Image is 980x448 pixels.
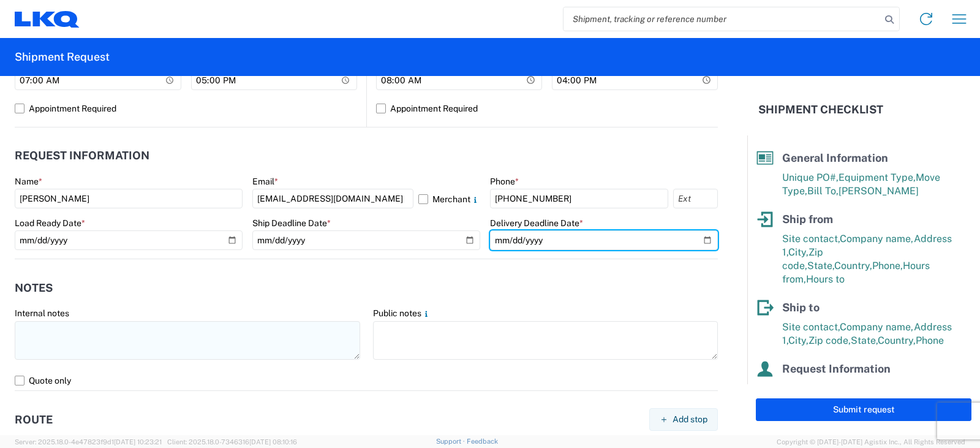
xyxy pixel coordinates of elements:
[777,436,965,447] span: Copyright © [DATE]-[DATE] Agistix Inc., All Rights Reserved
[15,414,53,426] h2: Route
[807,185,839,197] span: Bill To,
[840,382,870,394] span: Phone,
[807,260,834,271] span: State,
[15,150,149,162] h2: Request Information
[878,335,916,346] span: Country,
[15,371,718,390] label: Quote only
[756,398,971,421] button: Submit request
[673,189,718,208] input: Ext
[834,260,872,271] span: Country,
[490,176,519,187] label: Phone
[649,408,718,431] button: Add stop
[839,185,919,197] span: [PERSON_NAME]
[806,273,845,285] span: Hours to
[782,301,820,314] span: Ship to
[782,382,812,394] span: Name,
[788,335,809,346] span: City,
[673,414,707,425] span: Add stop
[373,308,431,319] label: Public notes
[15,438,162,446] span: Server: 2025.18.0-4e47823f9d1
[167,438,297,446] span: Client: 2025.18.0-7346316
[467,438,498,445] a: Feedback
[872,260,903,271] span: Phone,
[376,99,718,118] label: Appointment Required
[809,335,851,346] span: Zip code,
[782,213,833,226] span: Ship from
[15,99,357,118] label: Appointment Required
[840,233,914,245] span: Company name,
[758,102,883,117] h2: Shipment Checklist
[812,382,840,394] span: Email,
[782,321,840,333] span: Site contact,
[418,189,480,208] label: Merchant
[249,438,297,446] span: [DATE] 08:10:16
[788,246,809,258] span: City,
[563,7,881,31] input: Shipment, tracking or reference number
[15,218,85,229] label: Load Ready Date
[851,335,878,346] span: State,
[916,335,944,346] span: Phone
[114,438,162,446] span: [DATE] 10:23:21
[252,218,331,229] label: Ship Deadline Date
[839,172,916,183] span: Equipment Type,
[436,438,467,445] a: Support
[252,176,278,187] label: Email
[15,282,53,294] h2: Notes
[490,218,583,229] label: Delivery Deadline Date
[782,233,840,245] span: Site contact,
[15,176,42,187] label: Name
[782,362,891,375] span: Request Information
[15,50,110,64] h2: Shipment Request
[782,151,888,164] span: General Information
[782,172,839,183] span: Unique PO#,
[15,308,69,319] label: Internal notes
[840,321,914,333] span: Company name,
